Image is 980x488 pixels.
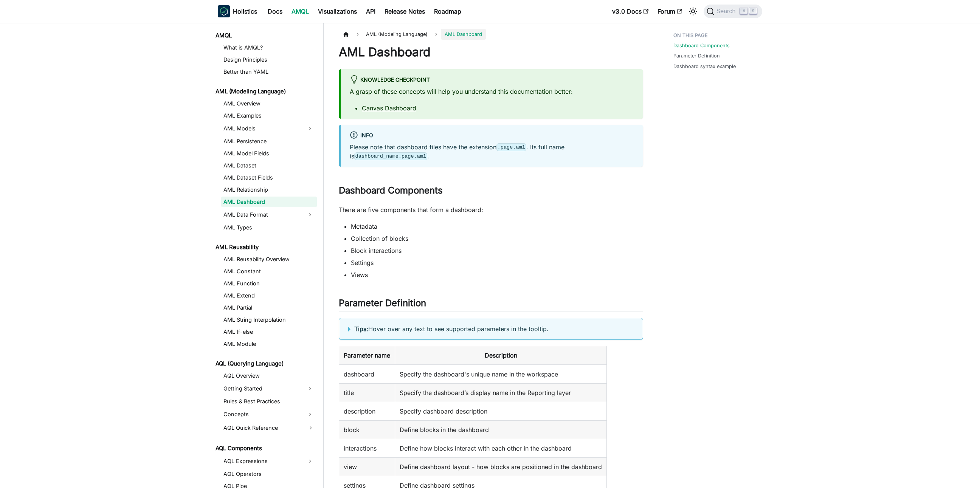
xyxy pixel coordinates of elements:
[221,422,317,434] a: AQL Quick Reference
[339,205,643,214] p: There are five components that form a dashboard:
[221,370,317,381] a: AQL Overview
[673,63,736,70] a: Dashboard syntax example
[350,75,634,85] div: Knowledge Checkpoint
[303,209,317,221] button: Expand sidebar category 'AML Data Format'
[339,185,643,199] h2: Dashboard Components
[749,8,757,14] kbd: K
[339,297,643,312] h2: Parameter Definition
[303,383,317,395] button: Expand sidebar category 'Getting Started'
[496,143,526,151] code: .page.aml
[221,67,317,77] a: Better than YAML
[339,365,395,384] td: dashboard
[221,266,317,277] a: AML Constant
[395,365,607,384] td: Specify the dashboard's unique name in the workspace
[287,5,313,17] a: AMQL
[362,29,431,40] span: AML (Modeling Language)
[350,131,634,141] div: info
[395,346,607,365] th: Description
[303,455,317,467] button: Expand sidebar category 'AQL Expressions'
[218,5,230,17] img: Holistics
[313,5,361,17] a: Visualizations
[653,5,687,17] a: Forum
[221,383,303,395] a: Getting Started
[221,197,317,207] a: AML Dashboard
[380,5,430,17] a: Release Notes
[740,8,747,14] kbd: ⌘
[233,7,257,16] b: Holistics
[350,143,634,161] p: Please note that dashboard files have the extension . Its full name is .
[221,54,317,65] a: Design Principles
[221,148,317,159] a: AML Model Fields
[354,152,427,160] code: dashboard_name.page.aml
[351,246,643,255] li: Block interactions
[221,122,303,135] a: AML Models
[210,23,324,488] nav: Docs sidebar
[263,5,287,17] a: Docs
[221,290,317,301] a: AML Extend
[221,455,303,467] a: AQL Expressions
[339,29,643,40] nav: Breadcrumbs
[221,160,317,171] a: AML Dataset
[221,110,317,121] a: AML Examples
[441,29,486,40] span: AML Dashboard
[221,314,317,325] a: AML String Interpolation
[673,52,720,59] a: Parameter Definition
[348,324,634,333] summary: Tips:Hover over any text to see supported parameters in the tooltip.
[351,234,643,243] li: Collection of blocks
[351,222,643,231] li: Metadata
[339,402,395,420] td: description
[351,258,643,267] li: Settings
[339,383,395,402] td: title
[303,408,317,420] button: Expand sidebar category 'Concepts'
[339,420,395,439] td: block
[221,302,317,313] a: AML Partial
[395,402,607,420] td: Specify dashboard description
[339,29,353,40] a: Home page
[221,469,317,479] a: AQL Operators
[303,122,317,135] button: Expand sidebar category 'AML Models'
[221,222,317,233] a: AML Types
[221,136,317,147] a: AML Persistence
[213,30,317,41] a: AMQL
[221,408,303,420] a: Concepts
[339,346,395,365] th: Parameter name
[395,383,607,402] td: Specify the dashboard’s display name in the Reporting layer
[362,104,416,112] a: Canvas Dashboard
[213,242,317,253] a: AML Reusability
[339,45,643,60] h1: AML Dashboard
[361,5,380,17] a: API
[339,439,395,457] td: interactions
[221,98,317,109] a: AML Overview
[221,172,317,183] a: AML Dataset Fields
[687,5,699,17] button: Switch between dark and light mode (currently light mode)
[221,278,317,289] a: AML Function
[704,5,762,18] button: Search (Command+K)
[221,42,317,53] a: What is AMQL?
[430,5,466,17] a: Roadmap
[213,443,317,454] a: AQL Components
[351,270,643,279] li: Views
[218,5,257,17] a: HolisticsHolistics
[221,254,317,265] a: AML Reusability Overview
[714,8,740,15] span: Search
[221,184,317,195] a: AML Relationship
[395,439,607,457] td: Define how blocks interact with each other in the dashboard
[339,457,395,476] td: view
[354,325,368,333] b: Tips:
[350,87,634,96] p: A grasp of these concepts will help you understand this documentation better:
[213,358,317,369] a: AQL (Querying Language)
[395,457,607,476] td: Define dashboard layout - how blocks are positioned in the dashboard
[221,396,317,407] a: Rules & Best Practices
[608,5,653,17] a: v3.0 Docs
[213,86,317,97] a: AML (Modeling Language)
[221,327,317,337] a: AML If-else
[395,420,607,439] td: Define blocks in the dashboard
[221,339,317,349] a: AML Module
[673,42,730,49] a: Dashboard Components
[221,209,303,221] a: AML Data Format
